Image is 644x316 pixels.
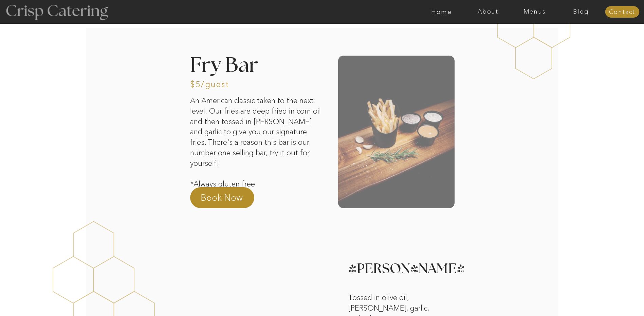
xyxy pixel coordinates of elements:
a: Blog [558,8,604,15]
a: Book Now [201,192,260,208]
a: Home [418,8,465,15]
p: Tossed in olive oil, [PERSON_NAME], garlic, and salt [348,293,440,312]
h3: $5/guest [190,80,229,87]
h2: Fry Bar [190,56,320,74]
a: About [465,8,511,15]
a: Menus [511,8,558,15]
h3: [PERSON_NAME] [348,262,429,269]
p: An American classic taken to the next level. Our fries are deep fried in corn oil and then tossed... [190,96,324,201]
a: Contact [605,9,639,16]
